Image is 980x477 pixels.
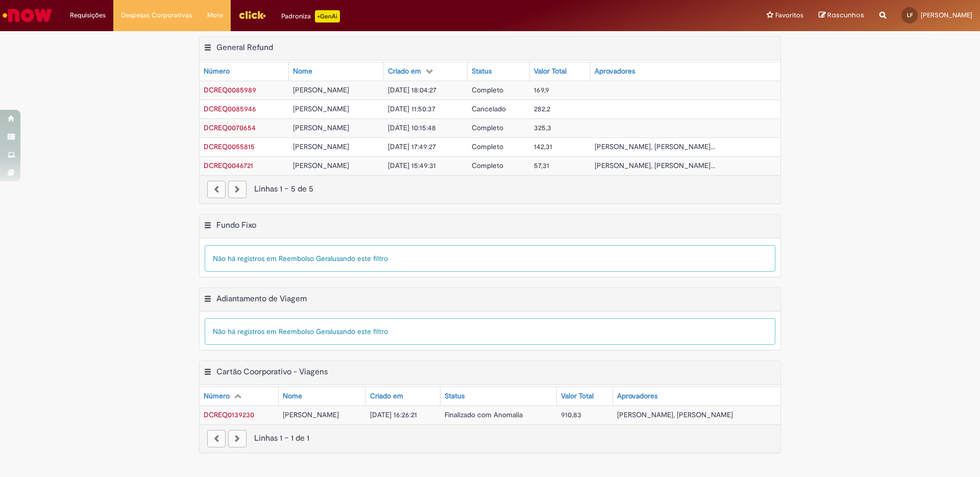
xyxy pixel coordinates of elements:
div: Número [204,391,230,401]
a: Abrir Registro: DCREQ0085946 [204,104,256,113]
span: usando este filtro [332,327,388,336]
a: Abrir Registro: DCREQ0085989 [204,85,256,94]
div: Valor Total [534,66,567,77]
span: Requisições [70,10,106,20]
span: [PERSON_NAME], [PERSON_NAME]... [595,161,715,170]
div: Número [204,66,230,77]
span: Rascunhos [827,10,864,20]
div: Valor Total [561,391,594,401]
span: [PERSON_NAME] [293,142,349,151]
span: More [207,10,223,20]
img: ServiceNow [1,5,54,26]
h2: Cartão Coorporativo - Viagens [216,367,328,377]
div: Não há registros em Reembolso Geral [205,245,775,272]
div: Aprovadores [595,66,635,77]
span: [DATE] 15:49:31 [388,161,436,170]
span: [PERSON_NAME], [PERSON_NAME] [617,410,733,419]
a: Rascunhos [819,11,864,20]
span: [PERSON_NAME] [283,410,339,419]
a: Abrir Registro: DCREQ0070654 [204,123,256,132]
span: DCREQ0085989 [204,85,256,94]
span: [DATE] 17:49:27 [388,142,436,151]
span: [PERSON_NAME] [293,85,349,94]
span: [PERSON_NAME] [293,104,349,113]
div: Criado em [370,391,403,401]
a: Abrir Registro: DCREQ0046721 [204,161,253,170]
span: [DATE] 11:50:37 [388,104,435,113]
span: DCREQ0046721 [204,161,253,170]
span: Completo [472,123,503,132]
span: usando este filtro [332,254,388,263]
div: Nome [283,391,302,401]
div: Não há registros em Reembolso Geral [205,318,775,345]
span: LF [907,12,913,18]
span: 282,2 [534,104,550,113]
div: Criado em [388,66,421,77]
h2: General Refund [216,42,273,53]
span: Favoritos [775,10,803,20]
span: Completo [472,161,503,170]
img: click_logo_yellow_360x200.png [238,7,266,22]
span: [PERSON_NAME] [293,123,349,132]
span: [PERSON_NAME] [921,11,972,19]
span: DCREQ0139230 [204,410,254,419]
div: Aprovadores [617,391,657,401]
h2: Fundo Fixo [216,220,256,230]
span: 169,9 [534,85,549,94]
div: Linhas 1 − 5 de 5 [207,183,773,195]
span: Finalizado com Anomalia [445,410,523,419]
div: Nome [293,66,312,77]
div: Padroniza [281,10,340,22]
span: DCREQ0085946 [204,104,256,113]
button: Cartão Coorporativo - Viagens Menu de contexto [204,367,212,380]
a: Abrir Registro: DCREQ0055815 [204,142,255,151]
span: DCREQ0055815 [204,142,255,151]
span: Completo [472,142,503,151]
p: +GenAi [315,10,340,22]
span: [PERSON_NAME], [PERSON_NAME]... [595,142,715,151]
div: Linhas 1 − 1 de 1 [207,433,773,444]
button: Adiantamento de Viagem Menu de contexto [204,294,212,307]
button: Fundo Fixo Menu de contexto [204,220,212,233]
span: Cancelado [472,104,506,113]
span: Completo [472,85,503,94]
span: [DATE] 18:04:27 [388,85,436,94]
span: Despesas Corporativas [121,10,192,20]
span: [PERSON_NAME] [293,161,349,170]
span: 57,31 [534,161,549,170]
h2: Adiantamento de Viagem [216,294,307,304]
span: [DATE] 10:15:48 [388,123,436,132]
span: 910,83 [561,410,581,419]
div: Status [472,66,492,77]
a: Abrir Registro: DCREQ0139230 [204,410,254,419]
span: DCREQ0070654 [204,123,256,132]
span: [DATE] 16:26:21 [370,410,417,419]
nav: paginação [200,175,780,203]
span: 325,3 [534,123,551,132]
span: 142,31 [534,142,552,151]
div: Status [445,391,464,401]
nav: paginação [200,424,780,452]
button: General Refund Menu de contexto [204,42,212,56]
